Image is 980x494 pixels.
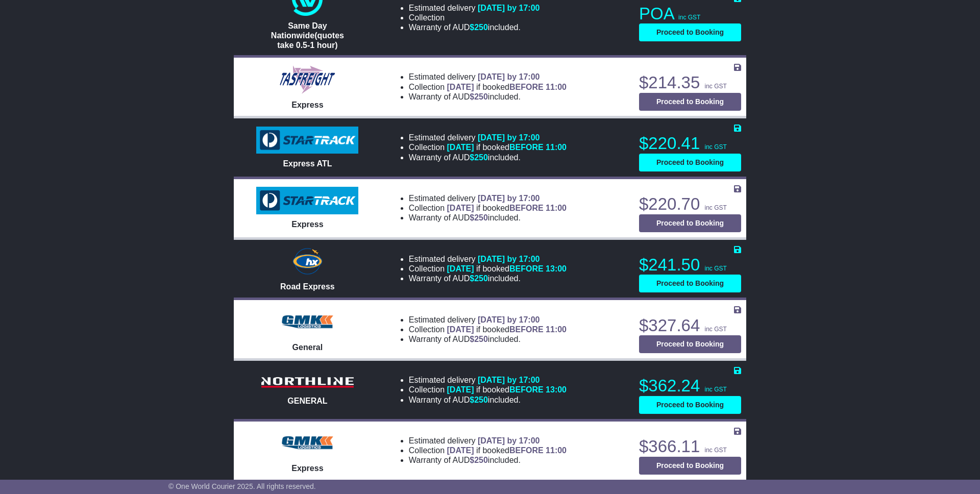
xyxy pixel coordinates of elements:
span: [DATE] by 17:00 [478,72,540,81]
img: Northline Distribution: GENERAL [256,374,358,391]
span: [DATE] by 17:00 [478,4,540,12]
span: 13:00 [546,385,567,394]
span: if booked [447,83,567,91]
span: [DATE] by 17:00 [478,133,540,142]
div: v 4.0.25 [29,16,50,24]
span: [DATE] [447,143,474,152]
li: Warranty of AUD included. [409,22,540,32]
span: [DATE] [447,264,474,273]
li: Collection [409,325,567,334]
span: inc GST [704,386,726,393]
span: $ [470,456,488,464]
p: POA [639,4,741,24]
li: Collection [409,446,567,455]
span: 11:00 [546,143,567,152]
li: Estimated delivery [409,133,567,142]
span: $ [470,274,488,283]
span: BEFORE [509,143,544,152]
button: Proceed to Booking [639,335,741,353]
span: [DATE] by 17:00 [478,436,540,445]
img: tab_keywords_by_traffic_grey.svg [103,59,111,67]
span: [DATE] [447,385,474,394]
span: $ [470,335,488,343]
li: Estimated delivery [409,436,567,446]
span: 250 [474,396,488,404]
span: [DATE] [447,83,474,91]
span: if booked [447,143,567,152]
img: tab_domain_overview_orange.svg [30,59,38,67]
li: Collection [409,13,540,22]
span: [DATE] by 17:00 [478,315,540,324]
span: $ [470,92,488,101]
span: BEFORE [509,325,544,334]
div: Domain Overview [41,60,91,67]
span: 250 [474,23,488,32]
img: StarTrack: Express [256,187,358,214]
span: [DATE] by 17:00 [478,376,540,384]
li: Warranty of AUD included. [409,153,567,162]
span: $ [470,213,488,222]
img: StarTrack: Express ATL [256,127,358,154]
span: Express [291,101,323,109]
span: inc GST [704,265,726,272]
span: [DATE] [447,204,474,212]
p: $220.41 [639,133,741,154]
button: Proceed to Booking [639,214,741,232]
span: inc GST [704,143,726,151]
span: if booked [447,446,567,455]
li: Collection [409,264,567,274]
span: Express [291,220,323,229]
div: Keywords by Traffic [114,60,168,67]
span: $ [470,23,488,32]
button: Proceed to Booking [639,23,741,41]
img: website_grey.svg [16,27,24,35]
img: GMK Logistics: Express [277,428,338,458]
li: Estimated delivery [409,375,567,385]
span: 11:00 [546,204,567,212]
button: Proceed to Booking [639,457,741,475]
li: Collection [409,82,567,92]
li: Collection [409,203,567,213]
span: BEFORE [509,385,544,394]
span: 250 [474,456,488,464]
img: Tasfreight: Express [278,64,336,95]
li: Estimated delivery [409,254,567,264]
span: BEFORE [509,446,544,455]
li: Collection [409,142,567,152]
span: GENERAL [287,397,327,405]
button: Proceed to Booking [639,154,741,171]
li: Estimated delivery [409,72,567,82]
span: inc GST [704,326,726,333]
button: Proceed to Booking [639,396,741,414]
span: 11:00 [546,83,567,91]
span: 250 [474,274,488,283]
button: Proceed to Booking [639,93,741,111]
span: if booked [447,385,567,394]
li: Warranty of AUD included. [409,92,567,102]
span: BEFORE [509,264,544,273]
div: Domain: [DOMAIN_NAME] [27,27,112,35]
p: $220.70 [639,194,741,214]
span: 11:00 [546,325,567,334]
span: inc GST [704,83,726,90]
img: logo_orange.svg [16,16,24,24]
li: Estimated delivery [409,193,567,203]
span: inc GST [704,204,726,211]
span: [DATE] by 17:00 [478,194,540,203]
span: 250 [474,335,488,343]
p: $366.11 [639,436,741,457]
span: 13:00 [546,264,567,273]
span: General [292,343,323,352]
span: Same Day Nationwide(quotes take 0.5-1 hour) [271,21,344,50]
span: $ [470,153,488,162]
span: Express ATL [283,159,332,168]
span: BEFORE [509,83,544,91]
li: Warranty of AUD included. [409,455,567,465]
li: Warranty of AUD included. [409,334,567,344]
span: 250 [474,213,488,222]
img: GMK Logistics: General [277,307,338,337]
p: $241.50 [639,255,741,275]
li: Warranty of AUD included. [409,213,567,223]
span: © One World Courier 2025. All rights reserved. [168,482,316,490]
span: 250 [474,153,488,162]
